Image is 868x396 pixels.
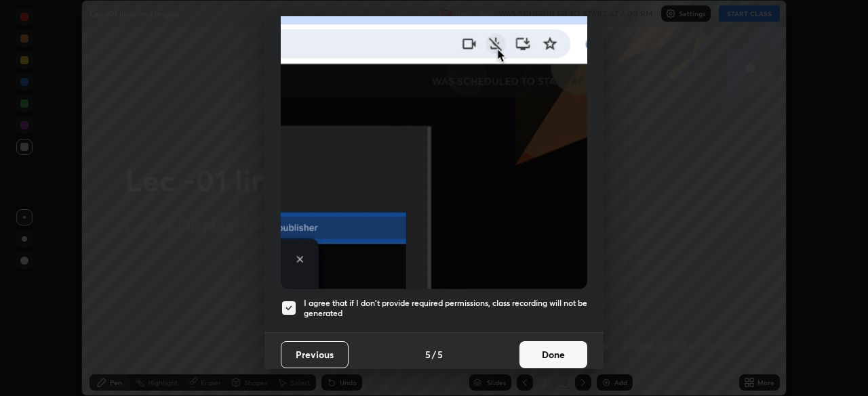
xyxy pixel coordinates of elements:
[519,341,587,368] button: Done
[304,298,587,319] h5: I agree that if I don't provide required permissions, class recording will not be generated
[281,341,349,368] button: Previous
[425,347,431,361] h4: 5
[432,347,436,361] h4: /
[437,347,443,361] h4: 5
